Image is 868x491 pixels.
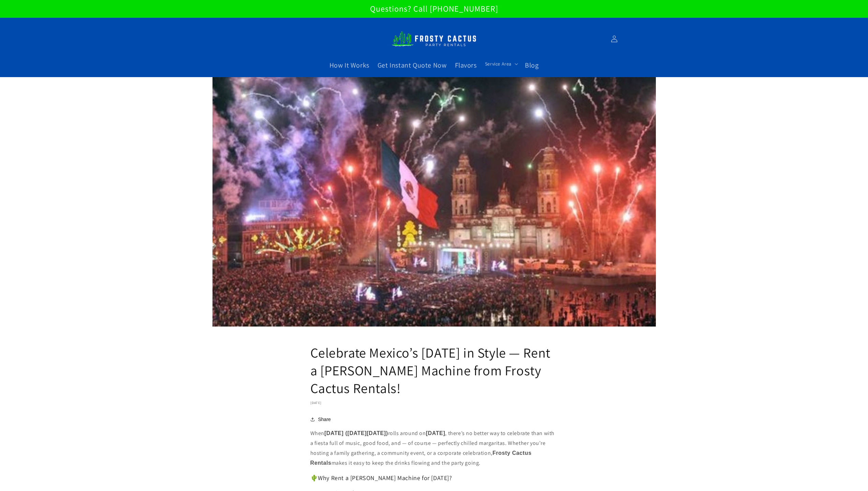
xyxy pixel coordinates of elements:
span: 🌵 [310,475,318,481]
span: Service Area [485,61,512,67]
span: Frosty Cactus Rentals [310,450,532,466]
a: Blog [521,57,543,74]
span: Why Rent a [PERSON_NAME] Machine for [DATE]? [318,474,452,482]
button: Share [310,415,333,423]
img: Día de la Independencia mexico margarita [212,77,656,327]
span: [DATE] [426,430,445,436]
span: How It Works [329,61,369,70]
img: Frosty Cactus Margarita machine rentals Slushy machine rentals dirt soda dirty slushies [392,27,477,50]
span: Blog [525,61,539,70]
span: Flavors [455,61,477,70]
span: Get Instant Quote Now [378,61,447,70]
a: How It Works [325,57,373,74]
a: Get Instant Quote Now [373,57,451,74]
summary: Service Area [481,57,521,71]
time: [DATE] [310,401,322,405]
h1: Celebrate Mexico’s [DATE] in Style — Rent a [PERSON_NAME] Machine from Frosty Cactus Rentals! [310,344,558,397]
a: Flavors [451,57,481,74]
p: When rolls around on , there’s no better way to celebrate than with a fiesta full of music, good ... [310,429,558,468]
span: [DATE] ([DATE][DATE]) [324,430,388,436]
